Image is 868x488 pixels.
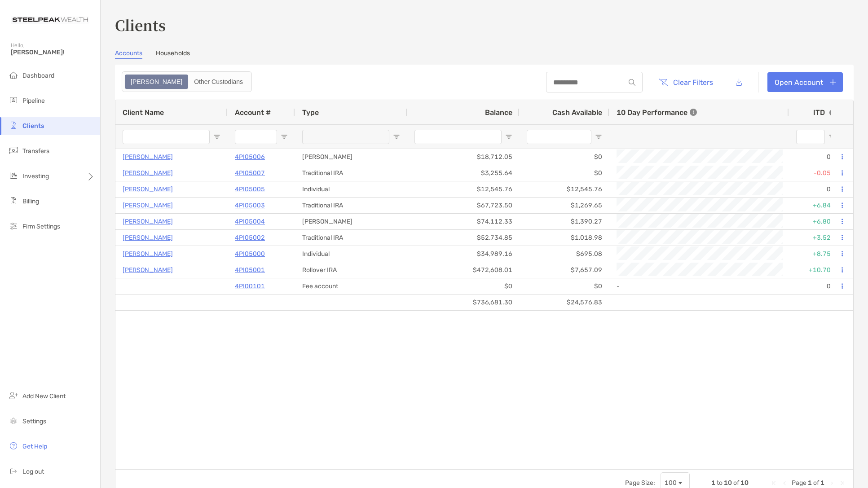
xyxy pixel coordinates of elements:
[8,120,19,131] img: clients icon
[123,184,173,195] a: [PERSON_NAME]
[11,48,95,56] span: [PERSON_NAME]!
[839,479,846,487] div: Last Page
[407,295,520,310] div: $736,681.30
[8,390,19,401] img: add_new_client icon
[235,264,265,276] a: 4PI05001
[123,108,164,117] span: Client Name
[733,479,739,487] span: of
[407,198,520,213] div: $67,723.50
[789,165,843,181] div: -0.05%
[828,133,836,141] button: Open Filter Menu
[126,75,187,88] div: Zoe
[295,262,407,278] div: Rollover IRA
[665,479,677,487] div: 100
[295,165,407,181] div: Traditional IRA
[8,220,19,231] img: firm-settings icon
[789,198,843,213] div: +6.84%
[123,151,173,163] a: [PERSON_NAME]
[22,468,44,475] span: Log out
[22,418,46,425] span: Settings
[22,147,49,155] span: Transfers
[22,443,47,450] span: Get Help
[235,216,265,227] a: 4PI05004
[235,232,265,243] a: 4PI05002
[8,170,19,181] img: investing icon
[115,14,854,35] h3: Clients
[520,295,609,310] div: $24,576.83
[808,479,812,487] span: 1
[505,133,512,141] button: Open Filter Menu
[8,440,19,451] img: get-help icon
[123,200,173,211] a: [PERSON_NAME]
[520,262,609,278] div: $7,657.09
[740,479,749,487] span: 10
[414,130,502,144] input: Balance Filter Input
[295,214,407,229] div: [PERSON_NAME]
[235,281,265,292] p: 4PI00101
[123,167,173,179] a: [PERSON_NAME]
[22,392,66,400] span: Add New Client
[828,479,835,487] div: Next Page
[711,479,715,487] span: 1
[813,479,819,487] span: of
[235,248,265,259] a: 4PI05000
[235,184,265,195] a: 4PI05005
[792,479,806,487] span: Page
[235,200,265,211] a: 4PI05003
[617,100,697,124] div: 10 Day Performance
[22,198,39,205] span: Billing
[520,165,609,181] div: $0
[11,4,89,36] img: Zoe Logo
[789,181,843,197] div: 0%
[789,246,843,262] div: +8.75%
[22,97,45,105] span: Pipeline
[407,149,520,165] div: $18,712.05
[213,133,220,141] button: Open Filter Menu
[8,466,19,476] img: logout icon
[789,278,843,294] div: 0%
[520,230,609,246] div: $1,018.98
[22,122,44,130] span: Clients
[407,181,520,197] div: $12,545.76
[235,151,265,163] a: 4PI05006
[295,149,407,165] div: [PERSON_NAME]
[781,479,788,487] div: Previous Page
[8,145,19,156] img: transfers icon
[22,223,60,230] span: Firm Settings
[123,232,173,243] p: [PERSON_NAME]
[796,130,825,144] input: ITD Filter Input
[235,130,277,144] input: Account # Filter Input
[813,108,836,117] div: ITD
[789,262,843,278] div: +10.70%
[617,279,782,294] div: -
[625,479,655,487] div: Page Size:
[22,172,49,180] span: Investing
[789,149,843,165] div: 0%
[189,75,248,88] div: Other Custodians
[115,49,142,59] a: Accounts
[123,216,173,227] a: [PERSON_NAME]
[295,198,407,213] div: Traditional IRA
[407,230,520,246] div: $52,734.85
[295,278,407,294] div: Fee account
[8,415,19,426] img: settings icon
[407,214,520,229] div: $74,112.33
[520,246,609,262] div: $695.08
[123,264,173,276] a: [PERSON_NAME]
[295,246,407,262] div: Individual
[485,108,512,117] span: Balance
[520,198,609,213] div: $1,269.65
[407,246,520,262] div: $34,989.16
[520,181,609,197] div: $12,545.76
[652,72,720,92] button: Clear Filters
[295,230,407,246] div: Traditional IRA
